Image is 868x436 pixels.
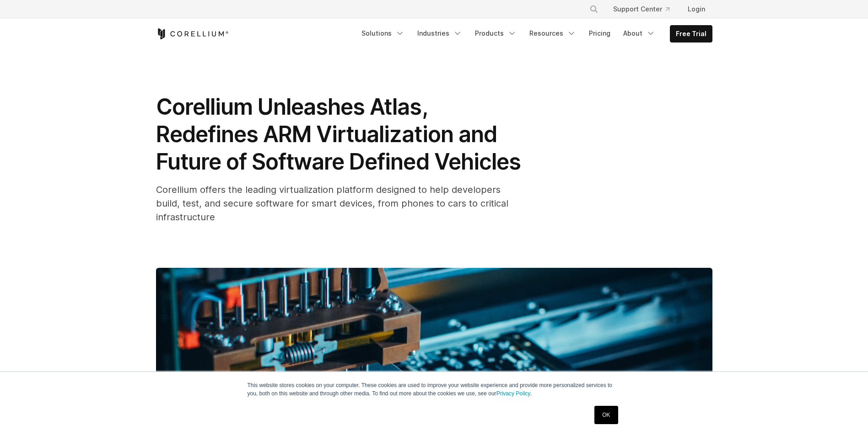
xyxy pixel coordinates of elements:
[248,381,621,398] p: This website stores cookies on your computer. These cookies are used to improve your website expe...
[412,25,468,42] a: Industries
[670,26,712,42] a: Free Trial
[586,1,602,17] button: Search
[606,1,677,17] a: Support Center
[594,406,618,424] a: OK
[583,25,616,42] a: Pricing
[578,1,712,17] div: Navigation Menu
[156,184,508,223] span: Corellium offers the leading virtualization platform designed to help developers build, test, and...
[618,25,661,42] a: About
[524,25,582,42] a: Resources
[156,93,521,175] span: Corellium Unleashes Atlas, Redefines ARM Virtualization and Future of Software Defined Vehicles
[356,25,410,42] a: Solutions
[496,390,532,397] a: Privacy Policy.
[156,28,229,39] a: Corellium Home
[356,25,712,43] div: Navigation Menu
[469,25,522,42] a: Products
[680,1,712,17] a: Login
